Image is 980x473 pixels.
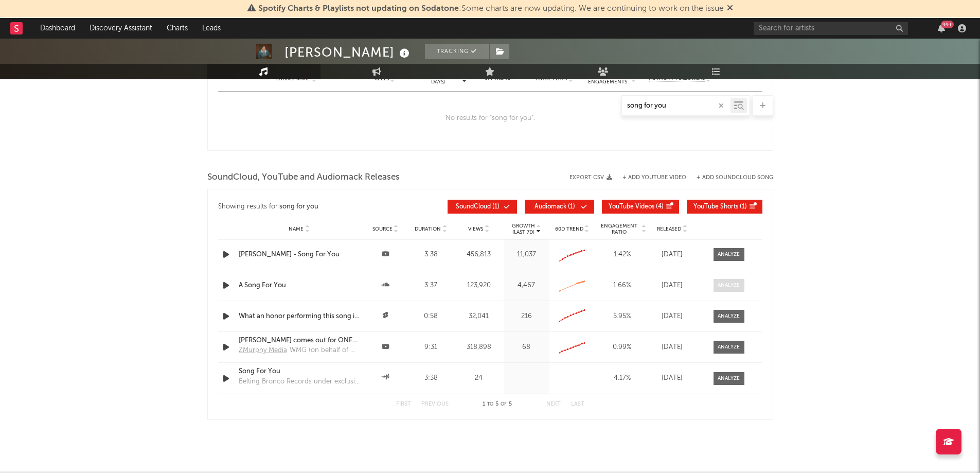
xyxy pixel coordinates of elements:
[456,311,501,322] div: 32,041
[456,373,501,383] div: 24
[289,226,304,232] span: Name
[697,175,773,181] button: + Add SoundCloud Song
[512,229,535,235] p: (Last 7d)
[454,204,502,210] span: ( 1 )
[411,281,452,291] div: 3:37
[290,345,360,356] div: WMG (on behalf of Warner Records Label); [PERSON_NAME], BMI - Broadcast Music Inc., and 3 Music R...
[448,200,517,214] button: SoundCloud(1)
[612,175,686,181] div: + Add YouTube Video
[33,18,82,39] a: Dashboard
[609,204,664,210] span: ( 4 )
[396,401,411,407] button: First
[754,22,908,35] input: Search for artists
[239,281,360,291] a: A Song For You
[207,171,400,184] span: SoundCloud, YouTube and Audiomack Releases
[487,402,493,407] span: to
[506,250,547,260] div: 11,037
[525,200,594,214] button: Audiomack(1)
[239,336,360,346] a: [PERSON_NAME] comes out for ONE more song and tears the house down in [GEOGRAPHIC_DATA] KY 2022
[411,373,452,383] div: 3:38
[279,201,318,213] div: song for you
[239,345,290,359] a: ZMurphy Media
[372,226,393,232] span: Source
[411,342,452,353] div: 9:31
[469,398,526,411] div: 1 5 5
[555,226,583,232] span: 60D Trend
[258,5,459,13] span: Spotify Charts & Playlists not updating on Sodatone
[569,174,612,181] button: Export CSV
[411,250,452,260] div: 3:38
[195,18,228,39] a: Leads
[652,281,693,291] div: [DATE]
[82,18,159,39] a: Discovery Assistant
[415,226,441,232] span: Duration
[456,281,501,291] div: 123,920
[598,250,647,260] div: 1.42 %
[598,311,647,322] div: 5.95 %
[693,204,738,210] span: YouTube Shorts
[159,18,195,39] a: Charts
[531,204,579,210] span: ( 1 )
[456,204,491,210] span: SoundCloud
[239,250,360,260] a: [PERSON_NAME] - Song For You
[411,311,452,322] div: 0:58
[218,92,762,145] div: No results for " song for you ".
[239,311,360,322] a: What an honor performing this song in front of y’all for the very first time. @zachbryan1067
[602,200,679,214] button: YouTube Videos(4)
[546,401,561,407] button: Next
[609,204,654,210] span: YouTube Videos
[218,200,448,214] div: Showing results for
[657,226,681,232] span: Released
[456,250,501,260] div: 456,813
[506,342,547,353] div: 68
[686,175,773,181] button: + Add SoundCloud Song
[534,204,566,210] span: Audiomack
[622,102,730,110] input: Search by song name or URL
[687,200,762,214] button: YouTube Shorts(1)
[506,311,547,322] div: 216
[501,402,507,407] span: of
[652,373,693,383] div: [DATE]
[693,204,747,210] span: ( 1 )
[421,401,449,407] button: Previous
[258,5,724,13] span: : Some charts are now updating. We are continuing to work on the issue
[284,44,412,61] div: [PERSON_NAME]
[456,342,501,353] div: 318,898
[425,44,489,59] button: Tracking
[598,373,647,383] div: 4.17 %
[598,281,647,291] div: 1.66 %
[941,21,954,28] div: 99 +
[468,226,483,232] span: Views
[239,366,360,377] a: Song For You
[598,223,640,235] span: Engagement Ratio
[622,175,686,181] button: + Add YouTube Video
[938,24,945,32] button: 99+
[652,311,693,322] div: [DATE]
[727,5,733,13] span: Dismiss
[598,342,647,353] div: 0.99 %
[512,223,535,229] p: Growth
[652,250,693,260] div: [DATE]
[506,281,547,291] div: 4,467
[239,377,360,387] div: Belting Bronco Records under exclusive license to Warner Records Inc.
[571,401,584,407] button: Last
[652,342,693,353] div: [DATE]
